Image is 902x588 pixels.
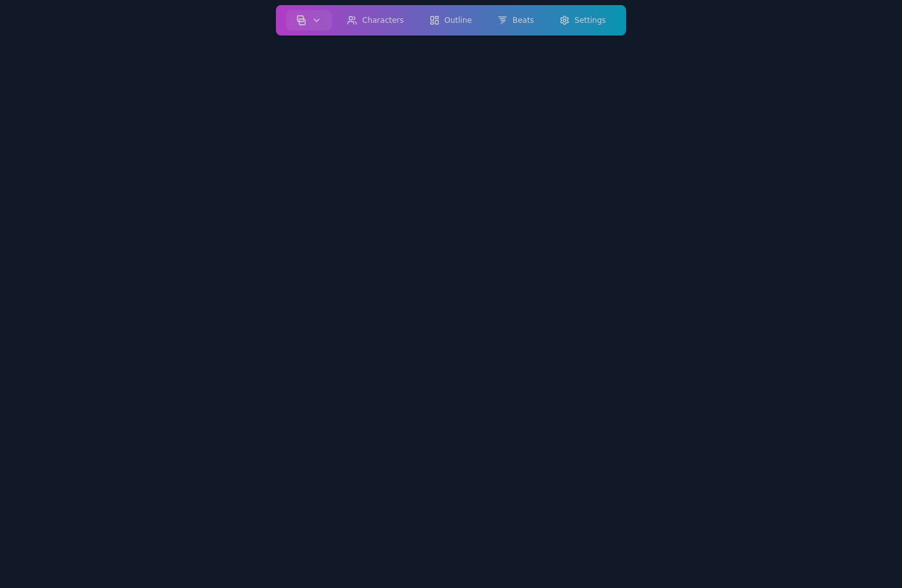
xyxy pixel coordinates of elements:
[485,8,547,33] a: Beats
[334,8,417,33] a: Characters
[549,10,616,30] button: Settings
[547,8,618,33] a: Settings
[419,10,481,30] button: Outline
[296,15,306,25] img: storyboard
[487,10,544,30] button: Beats
[337,10,414,30] button: Characters
[416,8,484,33] a: Outline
